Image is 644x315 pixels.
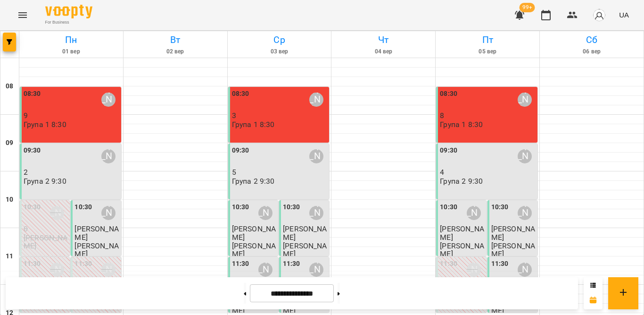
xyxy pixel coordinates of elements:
[74,259,92,269] label: 11:30
[232,111,328,119] p: 3
[283,259,300,269] label: 11:30
[101,263,116,277] div: Тетяна Орешко-Кушнір
[24,259,41,269] label: 11:30
[24,111,119,119] p: 9
[258,263,272,277] div: Тетяна Орешко-Кушнір
[283,242,327,258] p: [PERSON_NAME]
[229,33,330,47] h6: Ср
[467,263,481,277] div: Тетяна Орешко-Кушнір
[440,168,536,176] p: 4
[440,145,457,156] label: 09:30
[541,33,642,47] h6: Сб
[283,224,327,241] span: [PERSON_NAME]
[6,251,13,262] h6: 11
[518,149,532,163] div: Тетяна Орешко-Кушнір
[615,6,633,24] button: UA
[440,89,457,99] label: 08:30
[50,206,64,220] div: Тетяна Орешко-Кушнір
[232,202,249,213] label: 10:30
[309,93,323,107] div: Тетяна Орешко-Кушнір
[440,224,484,241] span: [PERSON_NAME]
[518,93,532,107] div: Тетяна Орешко-Кушнір
[24,225,68,233] p: 0
[258,206,272,220] div: Тетяна Орешко-Кушнір
[232,242,276,258] p: [PERSON_NAME]
[125,47,226,56] h6: 02 вер
[491,242,536,258] p: [PERSON_NAME]
[21,47,122,56] h6: 01 вер
[333,33,434,47] h6: Чт
[333,47,434,56] h6: 04 вер
[11,4,34,26] button: Menu
[309,149,323,163] div: Тетяна Орешко-Кушнір
[518,206,532,220] div: Тетяна Орешко-Кушнір
[491,224,535,241] span: [PERSON_NAME]
[440,111,536,119] p: 8
[491,259,509,269] label: 11:30
[440,202,457,213] label: 10:30
[232,168,328,176] p: 5
[232,89,249,99] label: 08:30
[21,33,122,47] h6: Пн
[101,149,116,163] div: Тетяна Орешко-Кушнір
[440,242,484,258] p: [PERSON_NAME]
[101,206,116,220] div: Тетяна Орешко-Кушнір
[437,33,538,47] h6: Пт
[283,202,300,213] label: 10:30
[440,177,483,185] p: Група 2 9:30
[74,202,92,213] label: 10:30
[6,81,13,92] h6: 08
[232,259,249,269] label: 11:30
[232,145,249,156] label: 09:30
[24,145,41,156] label: 09:30
[440,259,457,269] label: 11:30
[45,5,92,18] img: Voopty Logo
[101,93,116,107] div: Тетяна Орешко-Кушнір
[491,202,509,213] label: 10:30
[619,10,629,20] span: UA
[232,177,275,185] p: Група 2 9:30
[440,120,483,128] p: Група 1 8:30
[232,224,276,241] span: [PERSON_NAME]
[24,168,119,176] p: 2
[50,263,64,277] div: Тетяна Орешко-Кушнір
[6,195,13,205] h6: 10
[24,234,68,250] p: [PERSON_NAME]
[437,47,538,56] h6: 05 вер
[541,47,642,56] h6: 06 вер
[24,89,41,99] label: 08:30
[24,120,66,128] p: Група 1 8:30
[309,206,323,220] div: Тетяна Орешко-Кушнір
[24,202,41,213] label: 10:30
[520,3,535,12] span: 99+
[24,177,66,185] p: Група 2 9:30
[467,206,481,220] div: Тетяна Орешко-Кушнір
[518,263,532,277] div: Тетяна Орешко-Кушнір
[6,138,13,148] h6: 09
[232,120,275,128] p: Група 1 8:30
[309,263,323,277] div: Тетяна Орешко-Кушнір
[45,19,92,26] span: For Business
[74,242,119,258] p: [PERSON_NAME]
[125,33,226,47] h6: Вт
[74,224,118,241] span: [PERSON_NAME]
[593,9,606,22] img: avatar_s.png
[229,47,330,56] h6: 03 вер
